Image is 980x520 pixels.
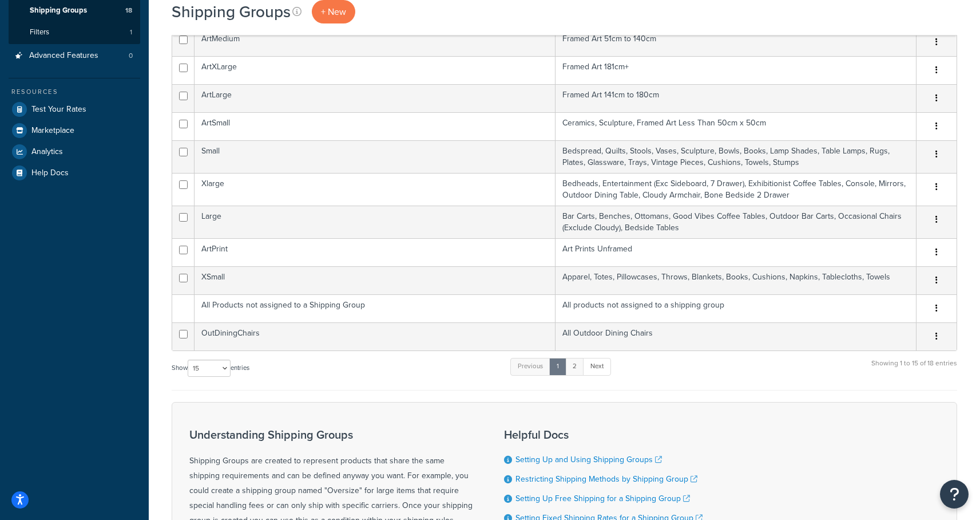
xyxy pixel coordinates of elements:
[195,112,556,140] td: ArtSmall
[871,357,957,381] div: Showing 1 to 15 of 18 entries
[556,266,916,294] td: Apparel, Totes, Pillowcases, Throws, Blankets, Books, Cushions, Napkins, Tablecloths, Towels
[549,358,566,375] a: 1
[195,206,556,238] td: Large
[29,51,98,61] span: Advanced Features
[125,6,132,15] span: 18
[321,5,346,18] span: + New
[195,266,556,294] td: XSmall
[556,322,916,350] td: All Outdoor Dining Chairs
[31,147,63,157] span: Analytics
[30,6,87,15] span: Shipping Groups
[515,454,662,466] a: Setting Up and Using Shipping Groups
[556,206,916,238] td: Bar Carts, Benches, Ottomans, Good Vibes Coffee Tables, Outdoor Bar Carts, Occasional Chairs (Exc...
[172,1,291,23] h1: Shipping Groups
[31,126,74,136] span: Marketplace
[583,358,611,375] a: Next
[9,45,140,66] li: Advanced Features
[9,87,140,97] div: Resources
[940,480,969,509] button: Open Resource Center
[515,493,690,505] a: Setting Up Free Shipping for a Shipping Group
[195,173,556,206] td: Xlarge
[195,28,556,56] td: ArtMedium
[172,360,249,377] label: Show entries
[9,163,140,183] a: Help Docs
[189,428,475,441] h3: Understanding Shipping Groups
[31,105,86,115] span: Test Your Rates
[556,294,916,322] td: All products not assigned to a shipping group
[556,140,916,173] td: Bedspread, Quilts, Stools, Vases, Sculpture, Bowls, Books, Lamp Shades, Table Lamps, Rugs, Plates...
[556,84,916,112] td: Framed Art 141cm to 180cm
[9,45,140,66] a: Advanced Features 0
[556,56,916,84] td: Framed Art 181cm+
[510,358,550,375] a: Previous
[195,322,556,350] td: OutDiningChairs
[556,173,916,206] td: Bedheads, Entertainment (Exc Sideboard, 7 Drawer), Exhibitionist Coffee Tables, Console, Mirrors,...
[195,84,556,112] td: ArtLarge
[130,27,132,37] span: 1
[556,28,916,56] td: Framed Art 51cm to 140cm
[515,473,697,485] a: Restricting Shipping Methods by Shipping Group
[9,120,140,141] a: Marketplace
[129,51,133,61] span: 0
[195,56,556,84] td: ArtXLarge
[188,360,231,377] select: Showentries
[195,140,556,173] td: Small
[9,99,140,120] a: Test Your Rates
[504,428,703,441] h3: Helpful Docs
[9,141,140,162] a: Analytics
[556,238,916,266] td: Art Prints Unframed
[9,22,140,43] a: Filters 1
[30,27,49,37] span: Filters
[565,358,584,375] a: 2
[31,168,69,178] span: Help Docs
[195,294,556,322] td: All Products not assigned to a Shipping Group
[195,238,556,266] td: ArtPrint
[556,112,916,140] td: Ceramics, Sculpture, Framed Art Less Than 50cm x 50cm
[9,22,140,43] li: Filters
